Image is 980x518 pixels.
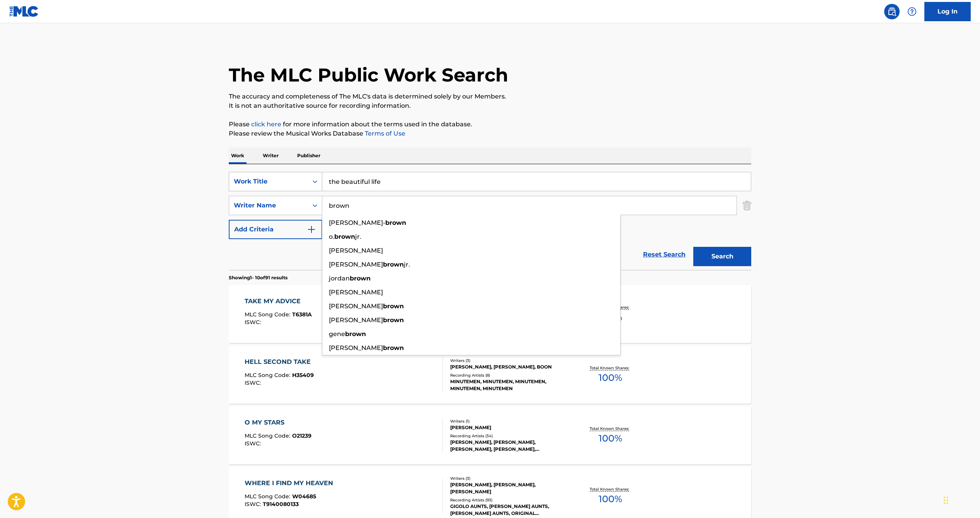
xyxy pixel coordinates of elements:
span: 100 % [599,492,622,506]
span: [PERSON_NAME]- [329,219,385,226]
strong: brown [334,233,355,240]
div: Writers ( 3 ) [450,358,567,363]
div: [PERSON_NAME] [450,424,567,431]
span: MLC Song Code : [245,432,292,439]
span: [PERSON_NAME] [329,247,383,254]
div: Drag [944,489,948,512]
p: Total Known Shares: [590,426,631,431]
div: [PERSON_NAME], [PERSON_NAME], [PERSON_NAME], [PERSON_NAME], [PERSON_NAME] [450,439,567,453]
div: TAKE MY ADVICE [245,297,312,306]
p: The accuracy and completeness of The MLC's data is determined solely by our Members. [229,92,751,101]
strong: brown [383,302,404,310]
span: ISWC : [245,501,263,508]
p: Work [229,148,247,164]
span: o. [329,233,334,240]
img: MLC Logo [9,6,39,17]
img: search [887,7,897,16]
span: [PERSON_NAME] [329,289,383,296]
h1: The MLC Public Work Search [229,63,508,87]
span: [PERSON_NAME] [329,261,383,268]
img: Delete Criterion [743,196,751,215]
a: Reset Search [639,246,689,263]
span: jr. [404,261,410,268]
div: [PERSON_NAME], [PERSON_NAME], BOON [450,363,567,370]
strong: brown [350,275,371,282]
strong: brown [383,316,404,324]
span: MLC Song Code : [245,372,292,379]
p: Showing 1 - 10 of 91 results [229,274,288,281]
div: [PERSON_NAME], [PERSON_NAME], [PERSON_NAME] [450,481,567,495]
span: W04685 [292,493,316,500]
img: help [907,7,917,16]
strong: brown [345,330,366,338]
span: ISWC : [245,440,263,447]
div: Work Title [234,177,303,186]
div: MINUTEMEN, MINUTEMEN, MINUTEMEN, MINUTEMEN, MINUTEMEN [450,378,567,392]
p: Please review the Musical Works Database [229,129,751,138]
div: Recording Artists ( 8 ) [450,372,567,378]
a: HELL SECOND TAKEMLC Song Code:H35409ISWC:Writers (3)[PERSON_NAME], [PERSON_NAME], BOONRecording A... [229,346,751,404]
a: O MY STARSMLC Song Code:O21239ISWC:Writers (1)[PERSON_NAME]Recording Artists (34)[PERSON_NAME], [... [229,406,751,464]
strong: brown [383,344,404,352]
div: Writers ( 1 ) [450,418,567,424]
span: T6381A [292,311,312,318]
a: TAKE MY ADVICEMLC Song Code:T6381AISWC:Writers (4)[PERSON_NAME], [PERSON_NAME], [PERSON_NAME], [P... [229,285,751,343]
span: jordan [329,275,350,282]
span: ISWC : [245,379,263,386]
div: WHERE I FIND MY HEAVEN [245,479,337,488]
span: ISWC : [245,319,263,326]
form: Search Form [229,172,751,270]
p: It is not an authoritative source for recording information. [229,101,751,110]
strong: brown [383,261,404,268]
span: jr. [355,233,361,240]
span: MLC Song Code : [245,311,292,318]
p: Writer [260,148,281,164]
a: Log In [924,2,971,21]
span: [PERSON_NAME] [329,316,383,324]
span: 100 % [599,371,622,385]
span: T9140080133 [263,501,299,508]
span: H35409 [292,372,314,379]
div: Recording Artists ( 34 ) [450,433,567,439]
span: gene [329,330,345,338]
span: O21239 [292,432,311,439]
a: click here [251,121,281,128]
div: Recording Artists ( 93 ) [450,497,567,503]
div: HELL SECOND TAKE [245,357,315,367]
span: 100 % [599,431,622,445]
strong: brown [385,219,406,226]
span: [PERSON_NAME] [329,302,383,310]
button: Add Criteria [229,220,322,239]
img: 9d2ae6d4665cec9f34b9.svg [307,225,316,234]
div: GIGOLO AUNTS, [PERSON_NAME] AUNTS, [PERSON_NAME] AUNTS, ORIGINAL SOUNDTRACK, GIGOLO AUNTS [450,503,567,517]
p: Total Known Shares: [590,486,631,492]
a: Public Search [884,4,900,19]
p: Total Known Shares: [590,365,631,371]
span: MLC Song Code : [245,493,292,500]
div: Writer Name [234,201,303,210]
span: [PERSON_NAME] [329,344,383,352]
a: Terms of Use [363,130,405,137]
div: Help [904,4,920,19]
div: O MY STARS [245,418,311,427]
p: Please for more information about the terms used in the database. [229,120,751,129]
button: Search [693,247,751,266]
p: Publisher [295,148,323,164]
div: Writers ( 3 ) [450,476,567,481]
iframe: Chat Widget [941,481,980,518]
